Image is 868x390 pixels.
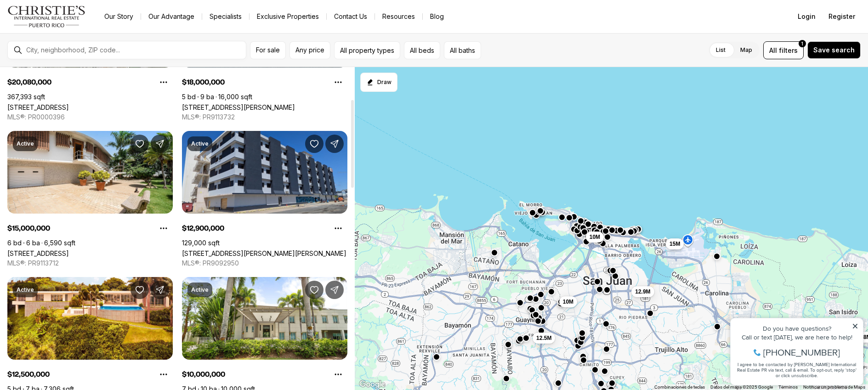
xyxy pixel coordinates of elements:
button: 10M [585,232,603,243]
p: Active [17,286,34,294]
span: 12.5M [536,334,551,342]
label: Map [733,42,760,58]
a: Resources [375,10,422,23]
button: Login [792,7,821,26]
div: Do you have questions? [10,21,133,27]
span: Save search [813,46,855,54]
button: 12.9M [631,286,654,297]
a: 602 BARBOSA AVE, SAN JUAN PR, 00926 [182,249,346,257]
span: [PHONE_NUMBER] [38,43,114,52]
a: Specialists [202,10,249,23]
span: 10M [562,298,573,305]
button: Save Property: URB. LA LOMITA CALLE VISTA LINDA [130,281,149,299]
a: Exclusive Properties [250,10,326,23]
button: Start drawing [360,73,397,92]
button: Property options [154,219,173,237]
span: 10M [589,233,600,241]
p: Active [191,140,209,147]
span: Register [828,13,855,20]
button: Save Property: 602 BARBOSA AVE [305,135,323,153]
button: Property options [329,219,347,237]
div: Call or text [DATE], we are here to help! [10,29,133,36]
button: For sale [250,41,286,59]
a: Blog [423,10,451,23]
p: Active [191,286,209,294]
button: 15M [666,238,684,249]
button: 10M [559,296,577,307]
a: Our Advantage [141,10,202,23]
p: Active [17,140,34,147]
span: 15M [669,240,680,248]
span: I agree to be contacted by [PERSON_NAME] International Real Estate PR via text, call & email. To ... [11,57,131,74]
button: 12.5M [533,333,555,344]
label: List [709,42,733,58]
button: Property options [154,365,173,384]
button: Property options [329,365,347,384]
span: Login [798,13,816,20]
button: All property types [334,41,400,59]
span: All [769,45,777,55]
button: All baths [444,41,481,59]
button: Save search [807,41,861,59]
span: Datos del mapa ©2025 Google [710,384,773,390]
button: Register [823,7,861,26]
a: 66 ROAD 66 & ROAD 3, CANOVANAS PR, 00729 [7,103,69,111]
a: 20 AMAPOLA ST, CAROLINA PR, 00979 [7,249,69,257]
button: All beds [404,41,440,59]
a: 175 CALLE RUISEÑOR ST, SAN JUAN PR, 00926 [182,103,295,111]
button: Property options [154,73,173,91]
span: 1 [801,40,803,47]
a: Our Story [97,10,141,23]
button: Property options [329,73,347,91]
button: Save Property: 20 AMAPOLA ST [130,135,149,153]
span: 12.9M [635,288,650,295]
button: Share Property [325,281,344,299]
span: For sale [256,46,280,54]
button: Contact Us [327,10,374,23]
span: Any price [295,46,324,54]
button: Share Property [325,135,344,153]
button: Any price [289,41,330,59]
img: logo [7,6,86,28]
button: Share Property [151,281,169,299]
button: Share Property [151,135,169,153]
button: Save Property: 9 CASTANA ST [305,281,323,299]
button: Allfilters1 [763,41,804,59]
span: filters [779,45,798,55]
